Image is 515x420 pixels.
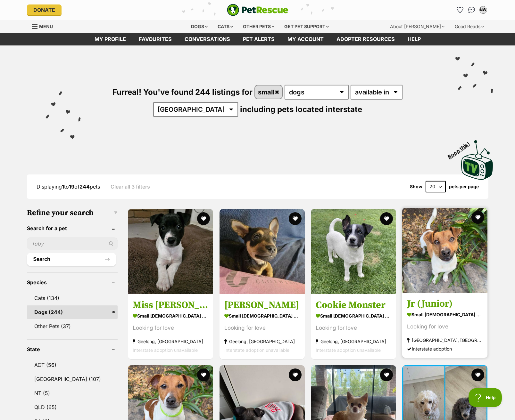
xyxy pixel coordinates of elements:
[280,20,333,33] div: Get pet support
[213,20,237,33] div: Cats
[220,294,305,359] a: [PERSON_NAME] small [DEMOGRAPHIC_DATA] Dog Looking for love Geelong, [GEOGRAPHIC_DATA] Interstate...
[255,85,282,99] a: small
[224,311,300,320] strong: small [DEMOGRAPHIC_DATA] Dog
[407,298,483,310] h3: Jr (Junior)
[386,20,449,33] div: About [PERSON_NAME]
[178,33,237,45] a: conversations
[27,4,62,15] a: Donate
[112,87,253,97] span: Furreal! You've found 244 listings for
[407,322,483,331] div: Looking for love
[220,209,305,294] img: Kermit - Jack Russell Terrier x Australian Kelpie Dog
[455,5,465,15] a: Favourites
[27,319,118,333] a: Other Pets (37)
[311,209,396,294] img: Cookie Monster - Jack Russell Terrier x Australian Kelpie Dog
[402,208,487,293] img: Jr (Junior) - Jack Russell Terrier Dog
[27,386,118,400] a: NT (5)
[37,183,100,190] span: Displaying to of pets
[133,347,198,353] span: Interstate adoption unavailable
[111,184,150,190] a: Clear all 3 filters
[27,253,116,266] button: Search
[128,294,213,359] a: Miss [PERSON_NAME] small [DEMOGRAPHIC_DATA] Dog Looking for love Geelong, [GEOGRAPHIC_DATA] Inter...
[27,358,118,372] a: ACT (56)
[380,368,393,381] button: favourite
[227,4,288,16] img: logo-e224e6f780fb5917bec1dbf3a21bbac754714ae5b6737aabdf751b685950b380.svg
[128,209,213,294] img: Miss Piggy - Jack Russell Terrier x Australian Kelpie Dog
[480,7,486,13] div: NW
[27,291,118,305] a: Cats (134)
[467,5,477,15] a: Conversations
[455,5,488,15] ul: Account quick links
[132,33,178,45] a: Favourites
[62,183,64,190] strong: 1
[133,299,208,311] h3: Miss [PERSON_NAME]
[407,344,483,353] div: Interstate adoption
[402,293,487,358] a: Jr (Junior) small [DEMOGRAPHIC_DATA] Dog Looking for love [GEOGRAPHIC_DATA], [GEOGRAPHIC_DATA] In...
[311,294,396,359] a: Cookie Monster small [DEMOGRAPHIC_DATA] Dog Looking for love Geelong, [GEOGRAPHIC_DATA] Interstat...
[27,305,118,319] a: Dogs (244)
[69,183,74,190] strong: 19
[289,212,302,225] button: favourite
[227,4,288,16] a: PetRescue
[407,336,483,344] strong: [GEOGRAPHIC_DATA], [GEOGRAPHIC_DATA]
[224,347,289,353] span: Interstate adoption unavailable
[446,137,476,160] span: Boop this!
[27,279,118,285] header: Species
[133,337,208,346] strong: Geelong, [GEOGRAPHIC_DATA]
[133,311,208,320] strong: small [DEMOGRAPHIC_DATA] Dog
[224,299,300,311] h3: [PERSON_NAME]
[27,238,118,250] input: Toby
[450,20,488,33] div: Good Reads
[410,184,422,189] span: Show
[407,310,483,319] strong: small [DEMOGRAPHIC_DATA] Dog
[468,7,475,13] img: chat-41dd97257d64d25036548639549fe6c8038ab92f7586957e7f3b1b290dea8141.svg
[330,33,401,45] a: Adopter resources
[401,33,427,45] a: Help
[32,20,57,32] a: Menu
[316,324,391,332] div: Looking for love
[224,337,300,346] strong: Geelong, [GEOGRAPHIC_DATA]
[27,225,118,231] header: Search for a pet
[472,368,485,381] button: favourite
[238,20,279,33] div: Other pets
[289,368,302,381] button: favourite
[237,33,281,45] a: Pet alerts
[469,388,502,407] iframe: Help Scout Beacon - Open
[197,212,210,225] button: favourite
[240,105,362,114] span: including pets located interstate
[133,324,208,332] div: Looking for love
[88,33,132,45] a: My profile
[472,211,485,224] button: favourite
[27,372,118,386] a: [GEOGRAPHIC_DATA] (107)
[187,20,212,33] div: Dogs
[27,208,118,217] h3: Refine your search
[380,212,393,225] button: favourite
[224,324,300,332] div: Looking for love
[27,400,118,414] a: QLD (65)
[316,299,391,311] h3: Cookie Monster
[316,337,391,346] strong: Geelong, [GEOGRAPHIC_DATA]
[197,368,210,381] button: favourite
[281,33,330,45] a: My account
[449,184,479,189] label: pets per page
[478,5,488,15] button: My account
[27,346,118,352] header: State
[461,140,493,180] img: PetRescue TV logo
[316,347,381,353] span: Interstate adoption unavailable
[79,183,90,190] strong: 244
[316,311,391,320] strong: small [DEMOGRAPHIC_DATA] Dog
[39,24,53,29] span: Menu
[461,134,493,181] a: Boop this!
